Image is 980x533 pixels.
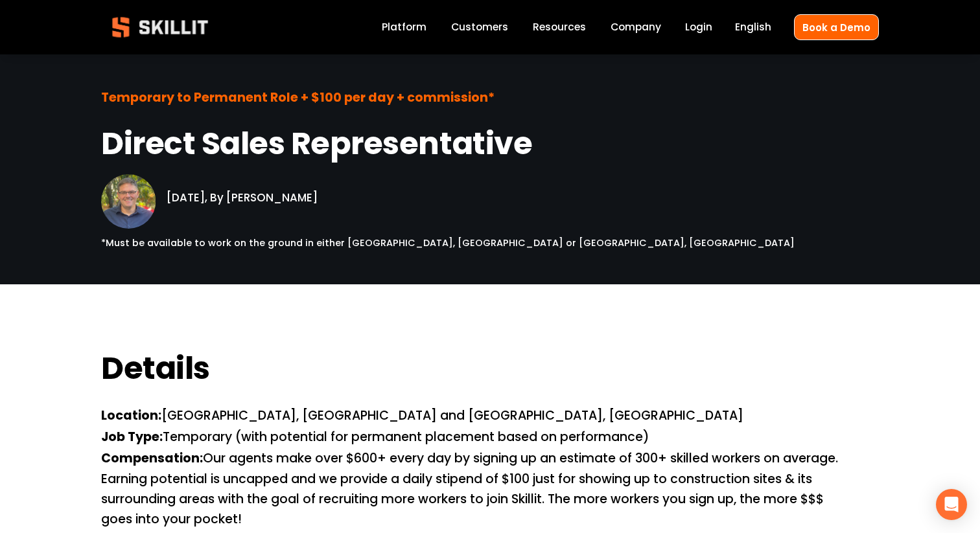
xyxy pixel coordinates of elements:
img: Skillit [101,8,219,47]
div: language picker [735,19,771,36]
strong: Details [101,345,210,398]
a: Login [685,19,712,36]
a: Customers [451,19,508,36]
strong: Direct Sales Representative [101,120,532,173]
a: folder dropdown [533,19,586,36]
span: English [735,19,771,34]
span: Resources [533,19,586,34]
strong: Temporary to Permanent Role + $100 per day + commission* [101,88,495,109]
a: Platform [382,19,426,36]
p: [DATE], By [PERSON_NAME] [167,172,386,207]
a: Book a Demo [794,14,879,40]
p: [GEOGRAPHIC_DATA], [GEOGRAPHIC_DATA] and [GEOGRAPHIC_DATA], [GEOGRAPHIC_DATA] Temporary (with pot... [101,406,846,529]
a: Company [611,19,661,36]
p: *Must be available to work on the ground in either [GEOGRAPHIC_DATA], [GEOGRAPHIC_DATA] or [GEOGR... [101,236,813,251]
strong: Job Type: [101,427,163,449]
strong: Location: [101,406,161,427]
div: Open Intercom Messenger [936,489,967,520]
strong: Compensation: [101,449,203,470]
